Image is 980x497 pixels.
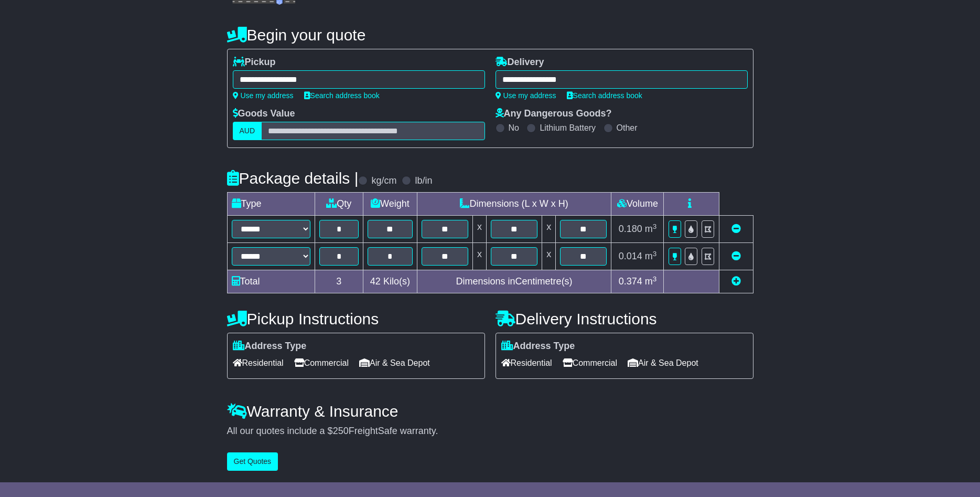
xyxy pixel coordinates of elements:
[415,175,432,187] label: lb/in
[227,426,753,437] div: All our quotes include a $ FreightSafe warranty.
[417,193,611,216] td: Dimensions (L x W x H)
[363,270,417,293] td: Kilo(s)
[227,403,753,420] h4: Warranty & Insurance
[567,91,642,100] a: Search address book
[233,91,294,100] a: Use my address
[371,175,396,187] label: kg/cm
[359,355,430,371] span: Air & Sea Depot
[227,452,278,471] button: Get Quotes
[501,355,552,371] span: Residential
[645,276,657,287] span: m
[542,216,556,243] td: x
[227,193,315,216] td: Type
[227,310,485,327] h4: Pickup Instructions
[227,26,753,44] h4: Begin your quote
[540,123,596,133] label: Lithium Battery
[617,123,638,133] label: Other
[563,355,617,371] span: Commercial
[509,123,519,133] label: No
[233,355,284,371] span: Residential
[619,276,642,287] span: 0.374
[542,243,556,270] td: x
[619,224,642,234] span: 0.180
[731,251,741,261] a: Remove this item
[417,270,611,293] td: Dimensions in Centimetre(s)
[496,57,544,68] label: Delivery
[653,250,657,258] sup: 3
[370,276,381,287] span: 42
[315,193,363,216] td: Qty
[233,341,307,352] label: Address Type
[333,426,349,436] span: 250
[227,270,315,293] td: Total
[501,341,575,352] label: Address Type
[227,170,359,187] h4: Package details |
[496,310,753,327] h4: Delivery Instructions
[233,122,262,140] label: AUD
[496,108,612,120] label: Any Dangerous Goods?
[496,91,556,100] a: Use my address
[619,251,642,261] span: 0.014
[611,193,664,216] td: Volume
[645,224,657,234] span: m
[645,251,657,261] span: m
[472,243,486,270] td: x
[731,224,741,234] a: Remove this item
[653,275,657,283] sup: 3
[363,193,417,216] td: Weight
[315,270,363,293] td: 3
[304,91,380,100] a: Search address book
[653,223,657,230] sup: 3
[472,216,486,243] td: x
[628,355,698,371] span: Air & Sea Depot
[294,355,349,371] span: Commercial
[731,276,741,287] a: Add new item
[233,57,276,68] label: Pickup
[233,108,295,120] label: Goods Value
